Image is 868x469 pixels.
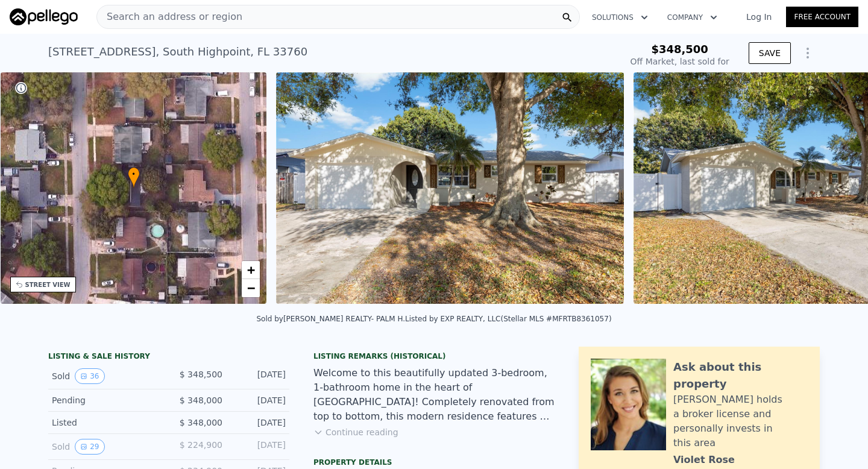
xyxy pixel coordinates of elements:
[242,279,260,297] a: Zoom out
[10,8,78,25] img: Pellego
[75,368,104,384] button: View historical data
[786,7,858,27] a: Free Account
[673,359,808,392] div: Ask about this property
[48,351,289,364] div: LISTING & SALE HISTORY
[313,426,398,438] button: Continue reading
[673,453,735,467] div: Violet Rose
[52,417,159,429] div: Listed
[673,392,808,450] div: [PERSON_NAME] holds a broker license and personally invests in this area
[631,55,729,68] div: Off Market, last sold for
[313,366,555,424] div: Welcome to this beautifully updated 3-bedroom, 1-bathroom home in the heart of [GEOGRAPHIC_DATA]!...
[180,395,222,405] span: $ 348,000
[242,261,260,279] a: Zoom in
[232,394,286,406] div: [DATE]
[405,315,611,323] div: Listed by EXP REALTY, LLC (Stellar MLS #MFRTB8361057)
[25,280,71,289] div: STREET VIEW
[247,262,255,277] span: +
[52,439,159,455] div: Sold
[128,169,140,180] span: •
[97,10,242,24] span: Search an address or region
[232,439,286,455] div: [DATE]
[128,167,140,188] div: •
[651,43,708,55] span: $348,500
[313,351,555,361] div: Listing Remarks (Historical)
[232,368,286,384] div: [DATE]
[796,41,820,65] button: Show Options
[313,458,555,467] div: Property details
[52,368,159,384] div: Sold
[52,394,159,406] div: Pending
[749,42,791,64] button: SAVE
[256,315,405,323] div: Sold by [PERSON_NAME] REALTY- PALM H .
[732,11,786,23] a: Log In
[180,370,222,379] span: $ 348,500
[276,72,623,304] img: Sale: 57996607 Parcel: 55166746
[232,417,286,429] div: [DATE]
[180,418,222,427] span: $ 348,000
[75,439,104,455] button: View historical data
[180,440,222,450] span: $ 224,900
[582,7,658,28] button: Solutions
[247,280,255,295] span: −
[48,43,307,60] div: [STREET_ADDRESS] , South Highpoint , FL 33760
[658,7,727,28] button: Company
